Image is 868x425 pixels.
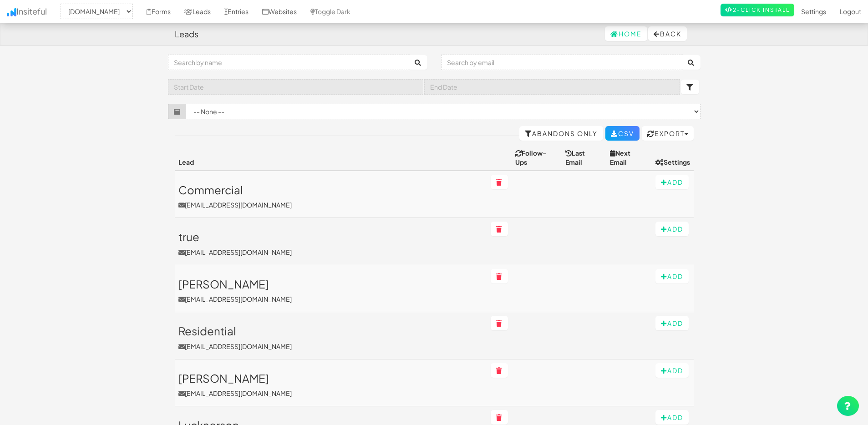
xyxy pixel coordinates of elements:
button: Add [655,410,689,425]
button: Add [655,269,689,283]
input: Start Date [168,79,424,95]
img: icon.png [7,8,16,16]
input: End Date [424,79,680,95]
h3: Residential [178,325,484,337]
button: Export [642,126,694,141]
th: Last Email [562,145,606,171]
a: [PERSON_NAME][EMAIL_ADDRESS][DOMAIN_NAME] [178,278,484,304]
input: Search by email [441,55,683,70]
p: [EMAIL_ADDRESS][DOMAIN_NAME] [178,389,484,398]
p: [EMAIL_ADDRESS][DOMAIN_NAME] [178,342,484,351]
button: Add [655,175,689,189]
button: Back [648,26,687,41]
p: [EMAIL_ADDRESS][DOMAIN_NAME] [178,294,484,304]
th: Lead [175,145,487,171]
h4: Leads [175,30,198,39]
h3: true [178,231,484,243]
a: Home [605,26,647,41]
button: Add [655,222,689,236]
a: Commercial[EMAIL_ADDRESS][DOMAIN_NAME] [178,184,484,209]
h3: [PERSON_NAME] [178,278,484,290]
th: Follow-Ups [512,145,562,171]
button: Add [655,363,689,378]
a: 2-Click Install [721,4,794,16]
a: Abandons Only [519,126,603,141]
h3: Commercial [178,184,484,196]
a: CSV [605,126,640,141]
p: [EMAIL_ADDRESS][DOMAIN_NAME] [178,248,484,257]
a: Residential[EMAIL_ADDRESS][DOMAIN_NAME] [178,325,484,350]
th: Settings [652,145,694,171]
a: true[EMAIL_ADDRESS][DOMAIN_NAME] [178,231,484,256]
button: Add [655,316,689,330]
a: [PERSON_NAME][EMAIL_ADDRESS][DOMAIN_NAME] [178,372,484,398]
h3: [PERSON_NAME] [178,372,484,384]
th: Next Email [606,145,652,171]
input: Search by name [168,55,410,70]
p: [EMAIL_ADDRESS][DOMAIN_NAME] [178,200,484,209]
